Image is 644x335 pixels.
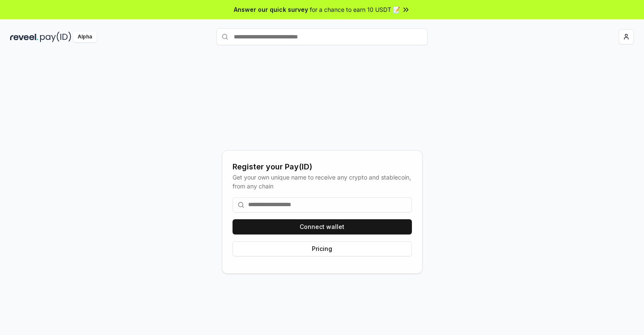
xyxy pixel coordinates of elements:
button: Pricing [233,241,412,256]
div: Alpha [73,32,97,42]
img: pay_id [40,32,71,42]
div: Register your Pay(ID) [233,161,412,173]
span: Answer our quick survey [234,5,308,14]
span: for a chance to earn 10 USDT 📝 [310,5,400,14]
button: Connect wallet [233,219,412,234]
div: Get your own unique name to receive any crypto and stablecoin, from any chain [233,173,412,191]
img: reveel_dark [10,32,38,42]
